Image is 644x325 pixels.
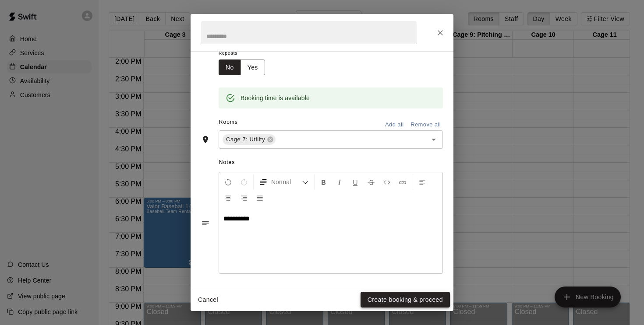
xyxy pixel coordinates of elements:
[415,174,430,190] button: Left Align
[364,174,379,190] button: Format Strikethrough
[237,174,251,190] button: Redo
[219,48,272,59] span: Repeats
[348,174,363,190] button: Format Underline
[432,25,448,41] button: Close
[395,174,410,190] button: Insert Link
[221,174,236,190] button: Undo
[428,133,440,146] button: Open
[219,156,443,170] span: Notes
[379,174,394,190] button: Insert Code
[271,178,302,186] span: Normal
[316,174,331,190] button: Format Bold
[219,119,238,125] span: Rooms
[219,59,241,76] button: No
[223,134,276,145] div: Cage 7: Utility
[332,174,347,190] button: Format Italics
[255,174,312,190] button: Formatting Options
[194,292,222,308] button: Cancel
[201,135,210,144] svg: Rooms
[361,292,450,308] button: Create booking & proceed
[380,118,408,132] button: Add all
[223,135,269,144] span: Cage 7: Utility
[241,59,265,76] button: Yes
[201,219,210,227] svg: Notes
[252,190,267,206] button: Justify Align
[408,118,443,132] button: Remove all
[219,59,265,76] div: outlined button group
[237,190,251,206] button: Right Align
[241,90,310,106] div: Booking time is available
[221,190,236,206] button: Center Align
